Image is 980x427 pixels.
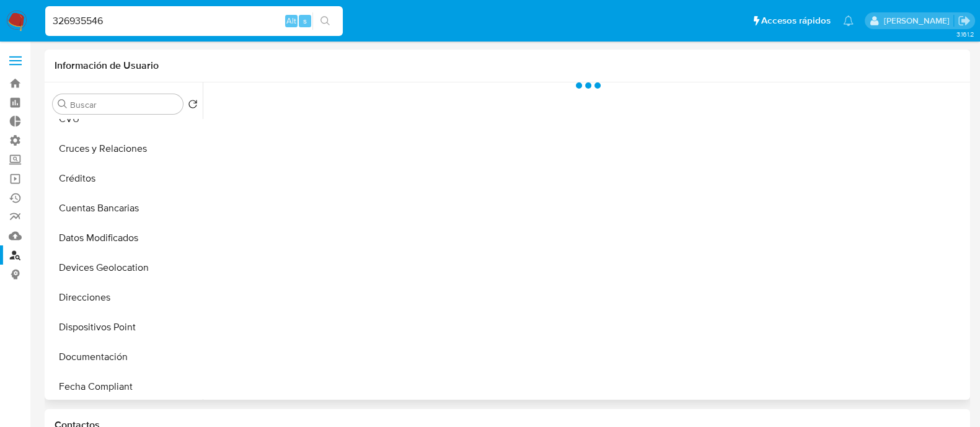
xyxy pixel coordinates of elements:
button: Datos Modificados [48,223,203,253]
input: Buscar [70,99,178,110]
button: search-icon [312,12,338,30]
button: Créditos [48,164,203,193]
button: Cruces y Relaciones [48,134,203,164]
button: Fecha Compliant [48,372,203,402]
button: Cuentas Bancarias [48,193,203,223]
h1: Información de Usuario [55,59,159,72]
button: Buscar [58,99,68,109]
span: Alt [286,15,296,27]
a: Salir [958,14,971,27]
button: Volver al orden por defecto [188,99,198,113]
button: Devices Geolocation [48,253,203,283]
input: Buscar usuario o caso... [45,13,343,29]
button: Dispositivos Point [48,312,203,342]
p: yanina.loff@mercadolibre.com [883,15,953,27]
a: Notificaciones [843,15,854,26]
button: Direcciones [48,283,203,312]
button: CVU [48,104,203,134]
span: Accesos rápidos [761,14,831,27]
button: Documentación [48,342,203,372]
span: s [303,15,307,27]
